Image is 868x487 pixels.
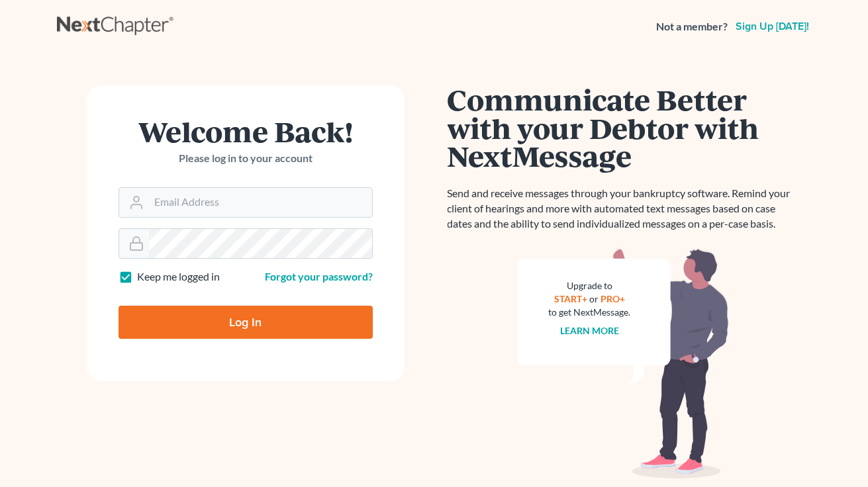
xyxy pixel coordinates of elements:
[560,325,619,336] a: Learn more
[119,306,373,339] input: Log In
[589,293,599,304] span: or
[554,293,587,304] a: START+
[119,151,373,166] p: Please log in to your account
[137,269,220,285] label: Keep me logged in
[656,19,728,34] strong: Not a member?
[549,279,631,292] div: Upgrade to
[517,247,729,479] img: nextmessage_bg-59042aed3d76b12b5cd301f8e5b87938c9018125f34e5fa2b7a6b67550977c72.svg
[265,270,373,283] a: Forgot your password?
[448,85,798,170] h1: Communicate Better with your Debtor with NextMessage
[149,188,372,217] input: Email Address
[601,293,625,304] a: PRO+
[119,117,373,146] h1: Welcome Back!
[733,21,812,32] a: Sign up [DATE]!
[448,186,798,232] p: Send and receive messages through your bankruptcy software. Remind your client of hearings and mo...
[549,306,631,319] div: to get NextMessage.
